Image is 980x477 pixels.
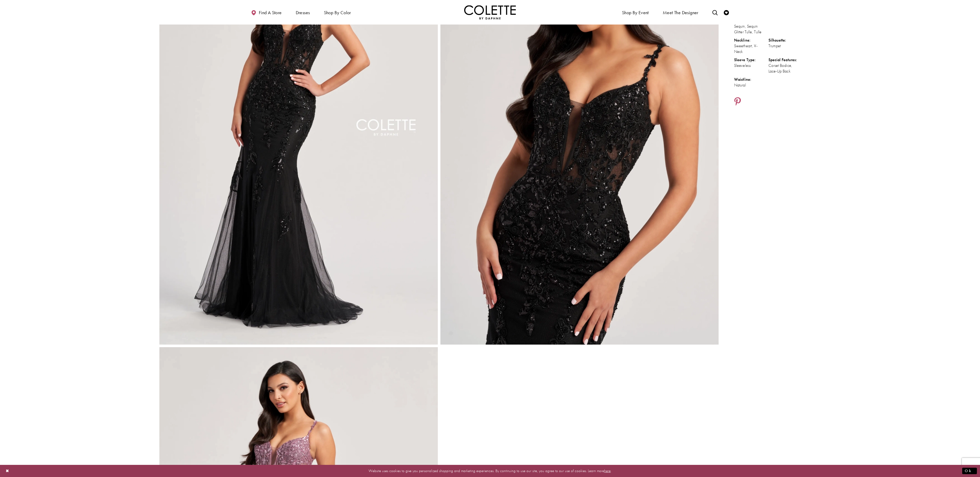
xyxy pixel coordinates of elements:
div: Silhouette: [768,37,803,43]
div: Beaded Appliques, Sequin, Sequin Glitter Tulle, Tulle [734,18,768,35]
span: Shop by color [323,5,352,19]
div: Sleeveless [734,63,768,68]
span: Shop By Event [622,10,649,15]
div: Sleeve Type: [734,57,768,63]
p: Website uses cookies to give you personalized shopping and marketing experiences. By continuing t... [37,467,943,474]
div: Trumpet [768,43,803,49]
span: Shop By Event [621,5,650,19]
span: Meet the designer [663,10,698,15]
span: Shop by color [324,10,351,15]
div: Special Features: [768,57,803,63]
a: Find a store [250,5,283,19]
a: here [604,468,611,473]
div: Waistline: [734,77,768,82]
a: Toggle search [711,5,719,19]
span: Dresses [296,10,310,15]
div: Natural [734,82,768,88]
span: Find a store [259,10,282,15]
div: Corset Bodice, Lace-Up Back [768,63,803,74]
a: Share using Pinterest - Opens in new tab [734,97,741,107]
button: Close Dialog [3,466,12,475]
div: Sweetheart, V-Neck [734,43,768,54]
button: Submit Dialog [962,468,977,474]
a: Visit Home Page [464,5,516,19]
a: Meet the designer [662,5,700,19]
img: Colette by Daphne [464,5,516,19]
div: Neckline: [734,37,768,43]
span: Dresses [294,5,311,19]
a: Check Wishlist [722,5,730,19]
